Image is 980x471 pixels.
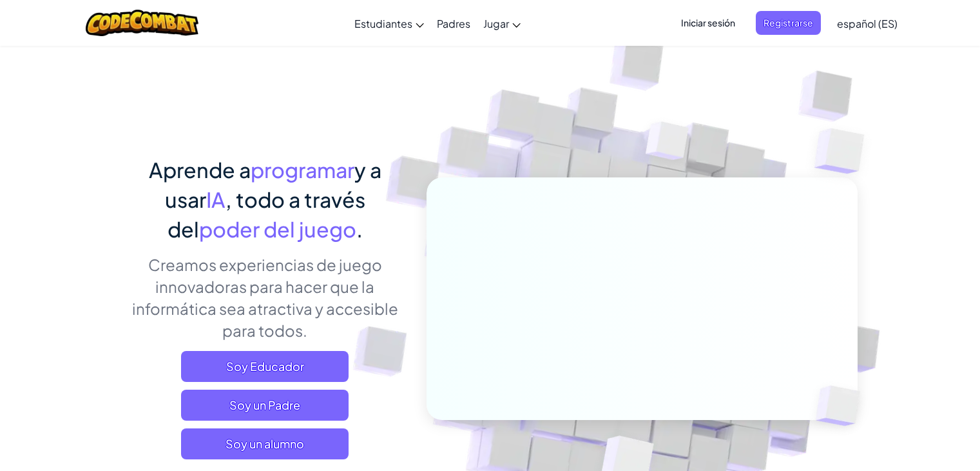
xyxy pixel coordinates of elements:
a: Soy un Padre [181,390,349,421]
span: . [356,216,363,242]
span: programar [251,157,354,183]
span: , todo a través del [168,186,365,242]
a: Jugar [477,6,527,41]
button: Iniciar sesión [673,11,743,35]
span: Jugar [483,17,509,30]
img: Overlap cubes [794,359,890,453]
span: Aprende a [149,157,251,183]
span: español (ES) [837,17,898,30]
a: Soy Educador [181,351,349,382]
button: Soy un alumno [181,428,349,459]
span: poder del juego [199,216,356,242]
span: Estudiantes [354,17,412,30]
p: Creamos experiencias de juego innovadoras para hacer que la informática sea atractiva y accesible... [123,254,407,341]
img: Overlap cubes [789,97,900,206]
img: Overlap cubes [621,96,714,192]
button: Registrarse [756,11,821,35]
a: español (ES) [831,6,904,41]
span: IA [206,186,226,212]
img: CodeCombat logo [86,10,198,36]
a: Estudiantes [348,6,430,41]
a: Padres [430,6,477,41]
